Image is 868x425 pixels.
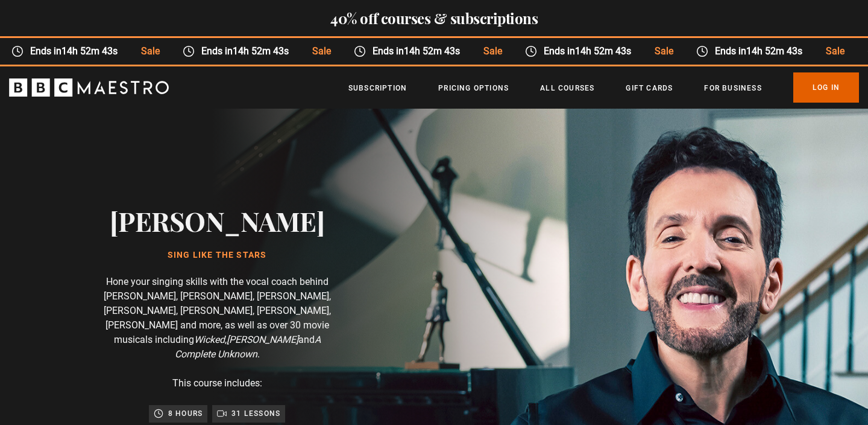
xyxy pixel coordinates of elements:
time: 14h 52m 43s [575,45,631,57]
i: A Complete Unknown [175,334,321,360]
time: 14h 52m 43s [404,45,460,57]
span: Sale [814,44,855,59]
span: Sale [471,44,513,59]
time: 14h 52m 43s [233,45,289,57]
time: 14h 52m 43s [746,45,802,57]
span: Ends in [366,44,471,59]
a: For business [704,82,761,94]
span: Sale [300,44,342,59]
i: [PERSON_NAME] [227,334,298,345]
span: Sale [129,44,171,59]
i: Wicked [194,334,225,345]
span: Sale [643,44,684,59]
a: Gift Cards [626,82,673,94]
span: Ends in [537,44,643,59]
h2: [PERSON_NAME] [110,205,325,236]
a: All Courses [540,82,594,94]
span: Ends in [195,44,300,59]
a: Subscription [348,82,407,94]
a: Pricing Options [438,82,509,94]
nav: Primary [348,72,859,103]
span: Ends in [24,44,129,59]
h1: Sing Like the Stars [110,251,325,260]
a: Log In [793,72,859,103]
p: Hone your singing skills with the vocal coach behind [PERSON_NAME], [PERSON_NAME], [PERSON_NAME],... [96,275,338,362]
time: 14h 52m 43s [61,45,118,57]
span: Ends in [708,44,814,59]
svg: BBC Maestro [9,78,169,97]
